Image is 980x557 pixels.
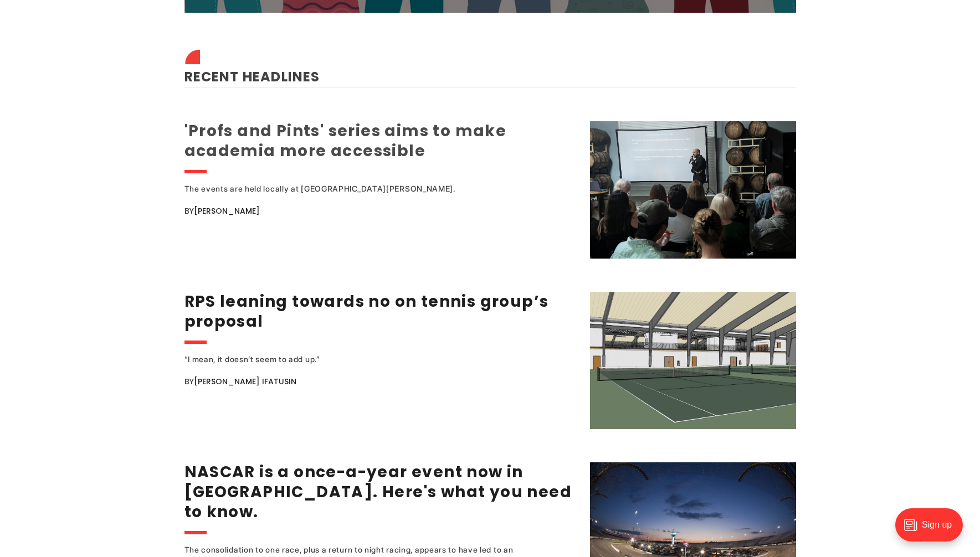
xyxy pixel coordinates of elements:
img: RPS leaning towards no on tennis group’s proposal [590,292,796,429]
a: [PERSON_NAME] Ifatusin [194,376,296,387]
a: 'Profs and Pints' series aims to make academia more accessible [184,120,507,162]
div: By [184,204,576,218]
div: The events are held locally at [GEOGRAPHIC_DATA][PERSON_NAME]. [184,182,545,195]
a: NASCAR is a once-a-year event now in [GEOGRAPHIC_DATA]. Here's what you need to know. [184,461,572,523]
a: RPS leaning towards no on tennis group’s proposal [184,291,549,332]
iframe: portal-trigger [886,503,980,557]
div: By [184,375,576,388]
img: 'Profs and Pints' series aims to make academia more accessible [590,121,796,259]
h2: Recent Headlines [184,53,796,87]
a: [PERSON_NAME] [194,205,260,216]
div: “I mean, it doesn’t seem to add up.” [184,353,545,366]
